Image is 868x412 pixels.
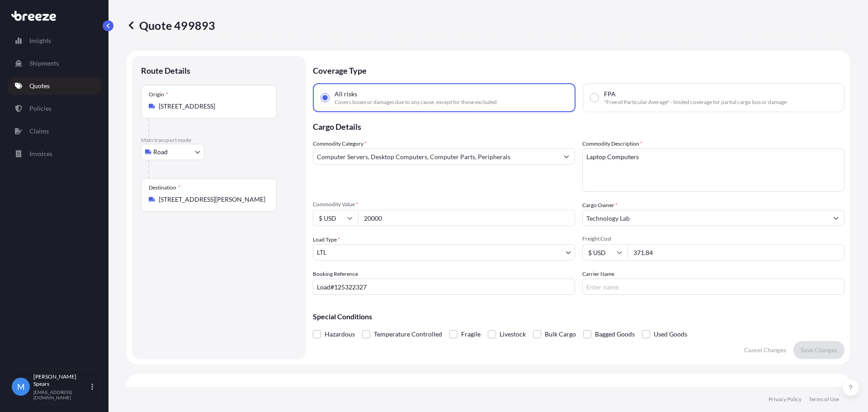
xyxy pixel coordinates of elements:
[769,396,802,403] a: Privacy Policy
[313,56,844,83] p: Coverage Type
[141,137,297,144] p: Main transport mode
[335,99,497,106] span: Covers losses or damages due to any cause, except for those excluded
[8,77,101,95] a: Quotes
[604,99,787,106] span: "Free of Particular Average" - limited coverage for partial cargo loss or damage
[313,279,575,295] input: Your internal reference
[313,313,844,320] p: Special Conditions
[374,327,442,341] span: Temperature Controlled
[582,235,844,242] span: Freight Cost
[744,346,786,355] p: Cancel Changes
[793,341,844,359] button: Save Changes
[595,327,635,341] span: Bagged Goods
[29,149,52,158] p: Invoices
[737,341,793,359] button: Cancel Changes
[604,90,616,99] span: FPA
[153,147,168,156] span: Road
[335,90,357,99] span: All risks
[29,127,49,136] p: Claims
[17,382,25,391] span: M
[582,270,614,279] label: Carrier Name
[313,139,367,148] label: Commodity Category
[33,389,90,400] p: [EMAIL_ADDRESS][DOMAIN_NAME]
[801,346,837,355] p: Save Changes
[29,36,51,45] p: Insights
[159,102,265,111] input: Origin
[313,201,575,208] span: Commodity Value
[545,327,576,341] span: Bulk Cargo
[149,91,168,98] div: Origin
[141,65,190,76] p: Route Details
[358,210,575,226] input: Type amount
[828,210,844,226] button: Show suggestions
[500,327,526,341] span: Livestock
[313,270,358,279] label: Booking Reference
[29,81,50,90] p: Quotes
[627,244,844,260] input: Enter amount
[461,327,481,341] span: Fragile
[313,148,558,165] input: Select a commodity type
[313,244,575,260] button: LTL
[141,144,204,160] button: Select transport
[8,145,101,163] a: Invoices
[149,184,180,191] div: Destination
[809,396,839,403] a: Terms of Use
[8,99,101,118] a: Policies
[558,148,575,165] button: Show suggestions
[159,195,265,204] input: Destination
[321,94,329,102] input: All risksCovers losses or damages due to any cause, except for those excluded
[583,210,828,226] input: Full name
[317,248,326,257] span: LTL
[127,18,215,33] p: Quote 499893
[582,139,642,148] label: Commodity Description
[8,32,101,50] a: Insights
[33,373,90,388] p: [PERSON_NAME] Spears
[654,327,687,341] span: Used Goods
[8,122,101,140] a: Claims
[582,148,844,192] textarea: Laptop Computers
[29,59,59,68] p: Shipments
[29,104,52,113] p: Policies
[313,235,340,244] span: Load Type
[8,54,101,72] a: Shipments
[582,201,618,210] label: Cargo Owner
[590,94,599,102] input: FPA"Free of Particular Average" - limited coverage for partial cargo loss or damage
[313,112,844,139] p: Cargo Details
[325,327,355,341] span: Hazardous
[582,279,844,295] input: Enter name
